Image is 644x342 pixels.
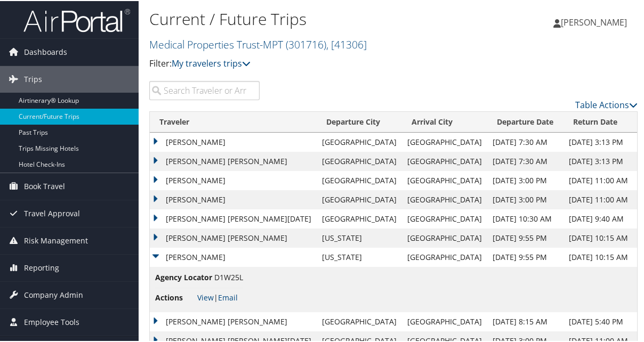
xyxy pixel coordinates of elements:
[563,247,637,266] td: [DATE] 10:15 AM
[402,170,487,189] td: [GEOGRAPHIC_DATA]
[24,226,88,253] span: Risk Management
[24,254,59,280] span: Reporting
[197,291,214,302] a: View
[214,271,243,281] span: D1W25L
[317,132,402,151] td: [GEOGRAPHIC_DATA]
[150,111,317,132] th: Traveler: activate to sort column ascending
[150,189,317,208] td: [PERSON_NAME]
[149,7,475,29] h1: Current / Future Trips
[172,56,251,68] a: My travelers trips
[487,247,563,266] td: [DATE] 9:55 PM
[402,132,487,151] td: [GEOGRAPHIC_DATA]
[402,247,487,266] td: [GEOGRAPHIC_DATA]
[487,132,563,151] td: [DATE] 7:30 AM
[553,5,638,37] a: [PERSON_NAME]
[317,151,402,170] td: [GEOGRAPHIC_DATA]
[317,170,402,189] td: [GEOGRAPHIC_DATA]
[563,208,637,227] td: [DATE] 9:40 AM
[563,227,637,247] td: [DATE] 10:15 AM
[286,36,326,51] span: ( 301716 )
[326,36,367,51] span: , [ 41306 ]
[150,247,317,266] td: [PERSON_NAME]
[317,111,402,132] th: Departure City: activate to sort column ascending
[563,151,637,170] td: [DATE] 3:13 PM
[317,189,402,208] td: [GEOGRAPHIC_DATA]
[563,170,637,189] td: [DATE] 11:00 AM
[402,208,487,227] td: [GEOGRAPHIC_DATA]
[24,308,79,335] span: Employee Tools
[563,111,637,132] th: Return Date: activate to sort column ascending
[575,98,638,110] a: Table Actions
[149,80,260,99] input: Search Traveler or Arrival City
[402,311,487,330] td: [GEOGRAPHIC_DATA]
[561,15,627,27] span: [PERSON_NAME]
[487,111,563,132] th: Departure Date: activate to sort column descending
[402,111,487,132] th: Arrival City: activate to sort column ascending
[317,208,402,227] td: [GEOGRAPHIC_DATA]
[150,208,317,227] td: [PERSON_NAME] [PERSON_NAME][DATE]
[487,227,563,247] td: [DATE] 9:55 PM
[402,151,487,170] td: [GEOGRAPHIC_DATA]
[24,199,80,226] span: Travel Approval
[150,227,317,247] td: [PERSON_NAME] [PERSON_NAME]
[197,291,238,302] span: |
[24,172,65,199] span: Book Travel
[24,65,42,92] span: Trips
[150,132,317,151] td: [PERSON_NAME]
[487,170,563,189] td: [DATE] 3:00 PM
[317,247,402,266] td: [US_STATE]
[150,170,317,189] td: [PERSON_NAME]
[218,291,238,302] a: Email
[317,311,402,330] td: [GEOGRAPHIC_DATA]
[402,189,487,208] td: [GEOGRAPHIC_DATA]
[23,7,130,32] img: airportal-logo.png
[487,208,563,227] td: [DATE] 10:30 AM
[402,227,487,247] td: [GEOGRAPHIC_DATA]
[155,271,212,282] span: Agency Locator
[317,227,402,247] td: [US_STATE]
[563,311,637,330] td: [DATE] 5:40 PM
[155,291,195,303] span: Actions
[487,151,563,170] td: [DATE] 7:30 AM
[487,311,563,330] td: [DATE] 8:15 AM
[487,189,563,208] td: [DATE] 3:00 PM
[563,189,637,208] td: [DATE] 11:00 AM
[149,56,475,70] p: Filter:
[24,38,67,64] span: Dashboards
[150,311,317,330] td: [PERSON_NAME] [PERSON_NAME]
[563,132,637,151] td: [DATE] 3:13 PM
[149,36,367,51] a: Medical Properties Trust-MPT
[150,151,317,170] td: [PERSON_NAME] [PERSON_NAME]
[24,281,83,307] span: Company Admin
